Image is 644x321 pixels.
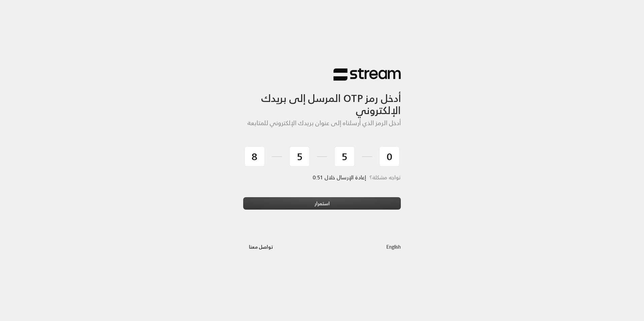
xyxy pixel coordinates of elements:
[243,119,401,127] h5: أدخل الرمز الذي أرسلناه إلى عنوان بريدك الإلكتروني للمتابعة
[243,240,279,253] button: تواصل معنا
[386,240,401,253] a: English
[313,173,366,182] span: إعادة الإرسال خلال 0:51
[243,81,401,116] h3: أدخل رمز OTP المرسل إلى بريدك الإلكتروني
[243,197,401,210] button: استمرار
[369,173,401,182] span: تواجه مشكلة؟
[333,68,401,81] img: Stream Logo
[243,243,279,251] a: تواصل معنا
